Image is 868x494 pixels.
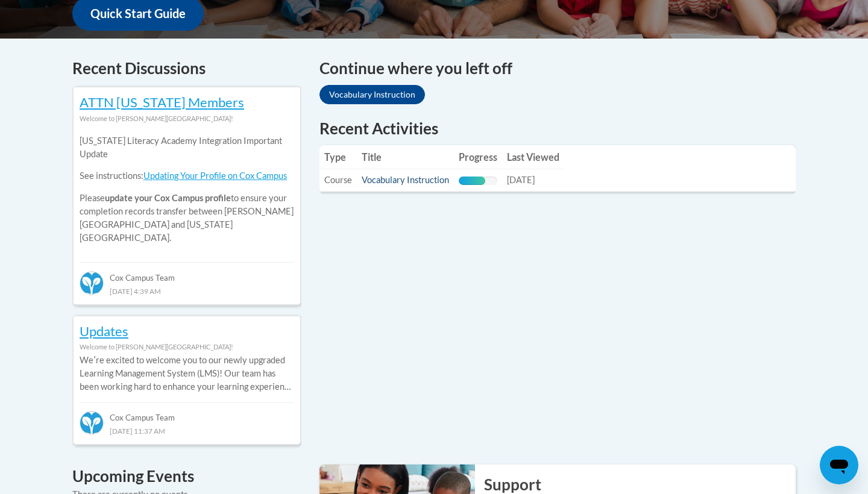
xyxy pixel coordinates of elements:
[72,57,301,80] h4: Recent Discussions
[80,402,294,424] div: Cox Campus Team
[80,94,244,110] a: ATTN [US_STATE] Members
[319,145,357,169] th: Type
[80,354,294,393] p: Weʹre excited to welcome you to our newly upgraded Learning Management System (LMS)! Our team has...
[72,464,301,488] h4: Upcoming Events
[105,193,231,203] b: update your Cox Campus profile
[507,175,535,185] span: [DATE]
[80,262,294,284] div: Cox Campus Team
[319,117,796,139] h1: Recent Activities
[357,145,454,169] th: Title
[319,57,796,80] h4: Continue where you left off
[324,175,352,185] span: Course
[80,323,128,339] a: Updates
[459,177,485,185] div: Progress, %
[80,340,294,354] div: Welcome to [PERSON_NAME][GEOGRAPHIC_DATA]!
[319,85,425,104] a: Vocabulary Instruction
[362,175,449,185] a: Vocabulary Instruction
[80,134,294,161] p: [US_STATE] Literacy Academy Integration Important Update
[502,145,564,169] th: Last Viewed
[454,145,502,169] th: Progress
[80,271,104,295] img: Cox Campus Team
[80,411,104,435] img: Cox Campus Team
[80,424,294,437] div: [DATE] 11:37 AM
[80,169,294,183] p: See instructions:
[820,446,858,484] iframe: Button to launch messaging window
[143,170,287,181] a: Updating Your Profile on Cox Campus
[80,112,294,125] div: Welcome to [PERSON_NAME][GEOGRAPHIC_DATA]!
[80,284,294,298] div: [DATE] 4:39 AM
[80,125,294,254] div: Please to ensure your completion records transfer between [PERSON_NAME][GEOGRAPHIC_DATA] and [US_...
